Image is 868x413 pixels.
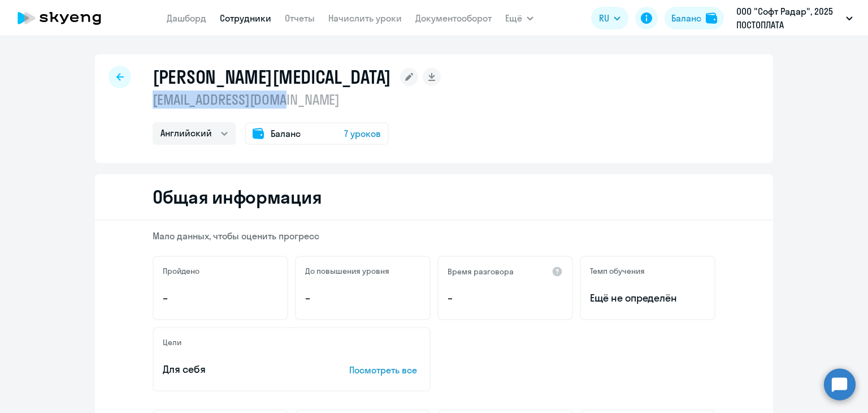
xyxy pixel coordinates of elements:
button: Балансbalance [665,7,724,29]
h5: До повышения уровня [305,266,389,276]
a: Сотрудники [220,12,271,24]
span: RU [599,11,609,25]
h5: Темп обучения [590,266,645,276]
p: – [305,291,420,306]
span: Ещё [505,11,522,25]
h5: Время разговора [448,266,514,277]
p: – [163,291,278,306]
div: Баланс [671,11,701,25]
button: RU [591,7,628,29]
p: Мало данных, чтобы оценить прогресс [153,230,715,242]
img: balance [706,12,717,24]
p: [EMAIL_ADDRESS][DOMAIN_NAME] [153,91,441,109]
p: Для себя [163,362,314,377]
a: Начислить уроки [328,12,402,24]
a: Отчеты [285,12,315,24]
h1: [PERSON_NAME][MEDICAL_DATA] [153,66,391,88]
h2: Общая информация [153,186,322,208]
span: Ещё не определён [590,291,705,306]
button: Ещё [505,7,533,29]
h5: Цели [163,337,181,347]
button: ООО "Софт Радар", 2025 ПОСТОПЛАТА [731,5,858,32]
h5: Пройдено [163,266,199,276]
p: ООО "Софт Радар", 2025 ПОСТОПЛАТА [736,5,841,32]
a: Дашборд [167,12,206,24]
p: Посмотреть все [349,363,420,377]
span: Баланс [271,127,301,140]
p: – [448,291,563,306]
span: 7 уроков [344,127,381,140]
a: Документооборот [415,12,492,24]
